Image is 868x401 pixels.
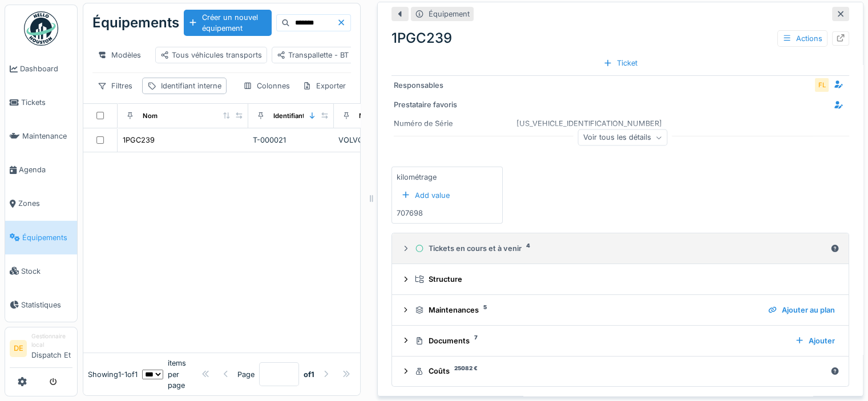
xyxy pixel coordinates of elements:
[277,50,349,60] div: Transpallette - BT
[5,187,77,221] a: Zones
[5,288,77,322] a: Statistiques
[5,254,77,288] a: Stock
[415,243,826,254] div: Tickets en cours et à venir
[397,269,844,290] summary: Structure
[764,302,839,318] div: Ajouter au plan
[21,97,72,108] span: Tickets
[22,232,72,243] span: Équipements
[237,369,255,380] div: Page
[5,153,77,187] a: Agenda
[5,52,77,86] a: Dashboard
[391,28,849,48] div: 1PGC239
[92,78,138,94] div: Filtres
[599,55,642,71] div: Ticket
[160,50,262,60] div: Tous véhicules transports
[21,266,72,277] span: Stock
[5,86,77,119] a: Tickets
[31,332,72,350] div: Gestionnaire local
[338,135,415,145] div: VOLVO
[273,111,329,121] div: Identifiant interne
[253,135,329,145] div: T-000021
[92,8,179,38] div: Équipements
[814,77,830,93] div: FL
[397,208,423,218] div: 707698
[415,305,759,315] div: Maintenances
[578,129,668,146] div: Voir tous les détails
[238,78,295,94] div: Colonnes
[142,358,196,391] div: items per page
[92,47,146,63] div: Modèles
[24,11,58,46] img: Badge_color-CXgf-gQk.svg
[21,299,72,310] span: Statistiques
[415,335,786,346] div: Documents
[161,80,221,91] div: Identifiant interne
[415,366,826,376] div: Coûts
[20,63,72,74] span: Dashboard
[394,99,484,110] div: Prestataire favoris
[143,111,158,121] div: Nom
[397,172,437,183] div: kilométrage
[88,369,138,380] div: Showing 1 - 1 of 1
[359,111,382,121] div: Marque
[790,333,839,349] div: Ajouter
[5,119,77,153] a: Maintenance
[18,198,72,209] span: Zones
[516,118,662,129] div: [US_VEHICLE_IDENTIFICATION_NUMBER]
[429,9,470,19] div: Équipement
[397,299,844,321] summary: Maintenances5Ajouter au plan
[397,188,454,203] div: Add value
[415,274,835,285] div: Structure
[397,361,844,382] summary: Coûts25082 €
[19,164,72,175] span: Agenda
[184,10,272,36] div: Créer un nouvel équipement
[304,369,314,380] strong: of 1
[397,238,844,259] summary: Tickets en cours et à venir4
[394,80,484,91] div: Responsables
[297,78,351,94] div: Exporter
[31,332,72,365] li: Dispatch Et
[5,221,77,254] a: Équipements
[777,30,827,47] div: Actions
[10,332,72,368] a: DE Gestionnaire localDispatch Et
[397,330,844,351] summary: Documents7Ajouter
[10,340,27,357] li: DE
[22,131,72,141] span: Maintenance
[394,118,508,129] div: Numéro de Série
[123,135,155,145] div: 1PGC239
